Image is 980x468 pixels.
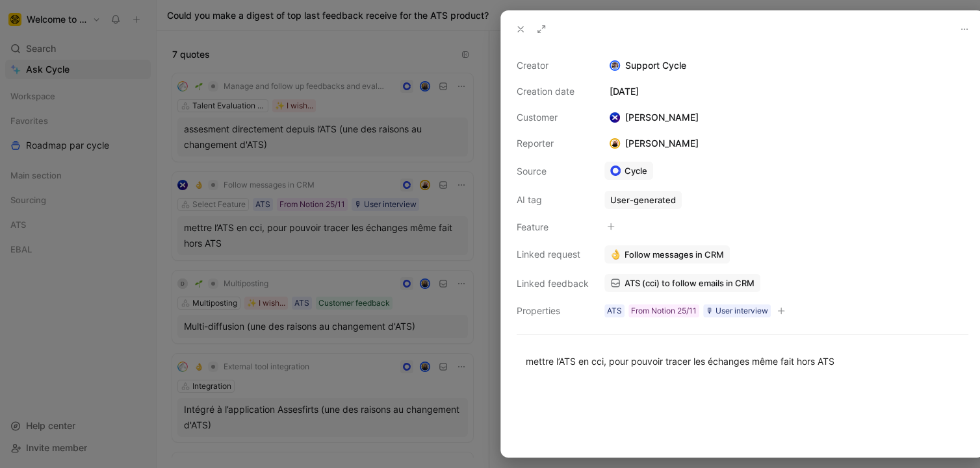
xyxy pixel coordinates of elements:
div: From Notion 25/11 [631,304,697,317]
div: Feature [517,219,589,235]
a: ATS (cci) to follow emails in CRM [604,274,760,292]
img: 👌 [610,249,621,260]
div: Linked request [517,247,589,262]
img: logo [610,112,620,123]
div: Linked feedback [517,276,589,291]
div: Properties [517,303,589,319]
div: ATS [607,304,622,317]
span: ATS (cci) to follow emails in CRM [625,277,754,289]
div: [PERSON_NAME] [604,136,704,151]
div: 🎙 User interview [706,304,768,317]
div: Creation date [517,84,589,99]
div: Creator [517,58,589,73]
div: Customer [517,110,589,125]
button: 👌Follow messages in CRM [604,245,730,264]
div: mettre l’ATS en cci, pour pouvoir tracer les échanges même fait hors ATS [526,354,959,368]
div: [PERSON_NAME] [604,110,704,125]
span: Follow messages in CRM [625,249,724,260]
div: Reporter [517,136,589,151]
img: avatar [611,140,619,148]
div: AI tag [517,192,589,208]
a: Cycle [604,162,653,180]
div: Support Cycle [604,58,968,73]
div: [DATE] [604,84,968,99]
img: avatar [611,62,619,70]
div: User-generated [610,194,676,206]
div: Source [517,164,589,179]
